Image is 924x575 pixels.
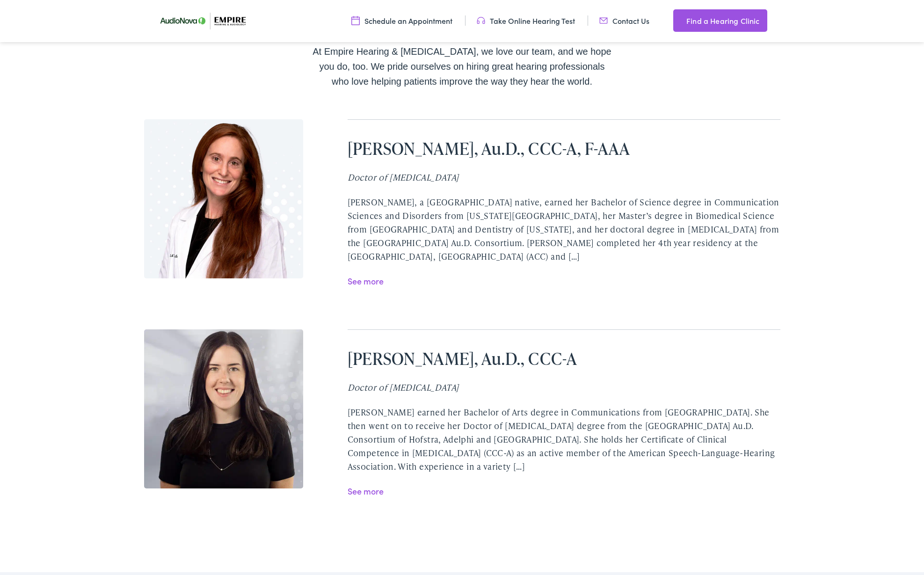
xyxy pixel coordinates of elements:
img: Erica Richman is an audiologist at Empire Hearing & Audiology in Woodbury, NY. [144,119,303,278]
h2: [PERSON_NAME], Au.D., CCC-A [348,349,780,369]
a: Take Online Hearing Test [477,15,575,26]
img: utility icon [477,15,485,26]
i: Doctor of [MEDICAL_DATA] [348,171,459,183]
a: Find a Hearing Clinic [673,9,767,32]
div: [PERSON_NAME], a [GEOGRAPHIC_DATA] native, earned her Bachelor of Science degree in Communication... [348,196,780,263]
img: Lauren Barnett is an audiologist at Empire Hearing & Audiology in Woodbury, NY. [144,329,303,488]
i: Doctor of [MEDICAL_DATA] [348,381,459,393]
img: utility icon [351,15,360,26]
img: utility icon [673,15,682,26]
div: [PERSON_NAME] earned her Bachelor of Arts degree in Communications from [GEOGRAPHIC_DATA]. She th... [348,406,780,473]
a: See more [348,275,384,287]
a: See more [348,485,384,497]
a: Schedule an Appointment [351,15,452,26]
h2: [PERSON_NAME], Au.D., CCC-A, F-AAA [348,138,780,159]
img: utility icon [599,15,608,26]
div: At Empire Hearing & [MEDICAL_DATA], we love our team, and we hope you do, too. We pride ourselves... [313,44,612,89]
a: Contact Us [599,15,649,26]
